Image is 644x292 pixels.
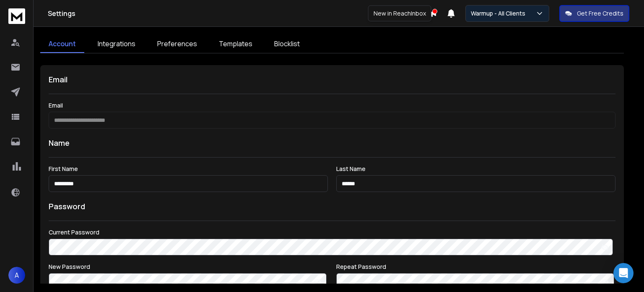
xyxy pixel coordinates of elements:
button: Get Free Credits [559,5,629,22]
label: Last Name [336,166,615,172]
label: Repeat Password [336,264,615,270]
button: A [8,267,25,284]
h1: Password [49,200,85,212]
p: Get Free Credits [577,9,623,18]
a: Blocklist [266,35,308,53]
label: Current Password [49,229,615,235]
h1: Email [49,74,615,85]
a: Templates [210,35,261,53]
a: Integrations [89,35,144,53]
p: Warmup - All Clients [471,9,529,18]
label: New Password [49,264,328,270]
label: First Name [49,166,328,172]
label: Email [49,103,615,108]
a: Preferences [149,35,205,53]
div: New in ReachInbox [368,5,431,21]
img: logo [8,8,25,24]
h1: Settings [48,8,428,18]
h1: Name [49,137,615,149]
div: Open Intercom Messenger [613,263,634,283]
a: Account [40,35,84,53]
